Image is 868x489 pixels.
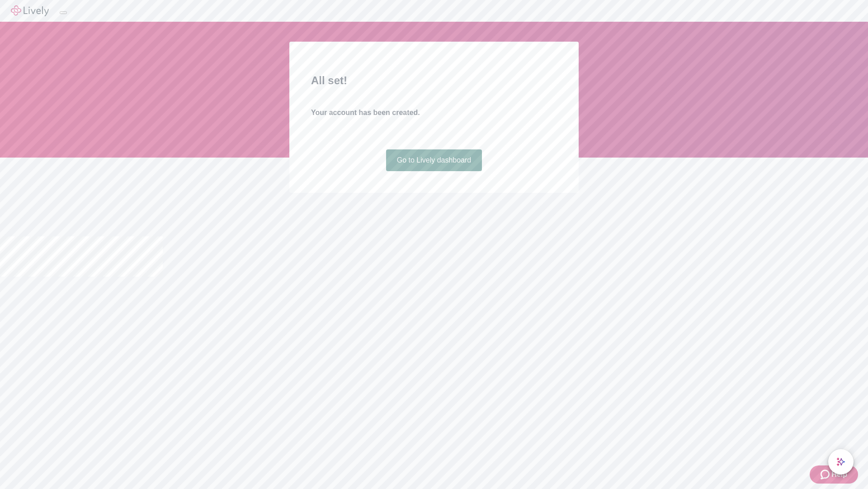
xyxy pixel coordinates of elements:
[831,469,847,480] span: Help
[60,11,67,14] button: Log out
[836,457,845,466] svg: Lively AI Assistant
[828,449,854,475] button: chat
[821,469,831,480] svg: Zendesk support icon
[11,5,49,16] img: Lively
[810,465,858,484] button: Zendesk support iconHelp
[386,149,482,171] a: Go to Lively dashboard
[311,107,557,118] h4: Your account has been created.
[311,72,557,89] h2: All set!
